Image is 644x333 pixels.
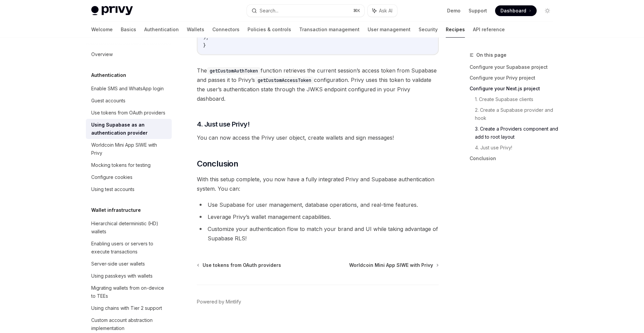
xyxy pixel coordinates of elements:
a: Use tokens from OAuth providers [198,262,281,269]
li: Customize your authentication flow to match your brand and UI while taking advantage of Supabase ... [197,224,439,243]
a: Demo [447,7,461,14]
a: Worldcoin Mini App SIWE with Privy [349,262,438,269]
span: } [203,42,206,48]
span: You can now access the Privy user object, create wallets and sign messages! [197,133,439,142]
div: Server-side user wallets [91,260,145,268]
a: Dashboard [495,5,537,16]
a: Security [419,21,438,38]
a: Powered by Mintlify [197,298,241,305]
a: Using test accounts [86,183,172,195]
span: With this setup complete, you now have a fully integrated Privy and Supabase authentication syste... [197,175,439,193]
a: 1. Create Supabase clients [475,94,558,105]
a: Support [469,7,487,14]
a: Configure your Supabase project [470,62,558,73]
a: Recipes [446,21,465,38]
span: 4. Just use Privy! [197,120,250,129]
a: Configure cookies [86,171,172,183]
div: Configure cookies [91,173,132,181]
code: getCustomAuthToken [207,67,261,75]
a: Authentication [144,21,179,38]
a: Enable SMS and WhatsApp login [86,83,172,95]
a: Worldcoin Mini App SIWE with Privy [86,139,172,159]
a: Transaction management [299,21,360,38]
img: light logo [91,6,133,15]
a: Welcome [91,21,113,38]
a: User management [368,21,411,38]
a: Policies & controls [248,21,291,38]
a: 2. Create a Supabase provider and hook [475,105,558,124]
div: Hierarchical deterministic (HD) wallets [91,220,168,236]
span: The function retrieves the current session’s access token from Supabase and passes it to Privy’s ... [197,66,439,103]
a: Overview [86,48,172,60]
a: Migrating wallets from on-device to TEEs [86,282,172,302]
span: On this page [476,51,506,59]
a: 3. Create a Providers component and add to root layout [475,124,558,142]
a: Conclusion [470,153,558,164]
div: Search... [260,7,278,15]
a: Server-side user wallets [86,258,172,270]
span: ⌘ K [353,8,360,13]
a: Guest accounts [86,95,172,107]
div: Worldcoin Mini App SIWE with Privy [91,141,168,157]
div: Using passkeys with wallets [91,272,153,280]
div: Custom account abstraction implementation [91,316,168,332]
a: Configure your Privy project [470,73,558,83]
span: Conclusion [197,158,238,169]
div: Enabling users or servers to execute transactions [91,240,168,256]
li: Leverage Privy’s wallet management capabilities. [197,212,439,222]
div: Mocking tokens for testing [91,161,151,169]
div: Overview [91,50,113,58]
a: Using chains with Tier 2 support [86,302,172,314]
div: Migrating wallets from on-device to TEEs [91,284,168,300]
a: Using passkeys with wallets [86,270,172,282]
div: Use tokens from OAuth providers [91,109,165,117]
div: Using test accounts [91,185,135,193]
a: Using Supabase as an authentication provider [86,119,172,139]
li: Use Supabase for user management, database operations, and real-time features. [197,200,439,209]
a: Wallets [187,21,204,38]
a: Hierarchical deterministic (HD) wallets [86,218,172,238]
div: Guest accounts [91,97,125,105]
span: Ask AI [379,7,392,14]
div: Using chains with Tier 2 support [91,304,162,312]
span: Worldcoin Mini App SIWE with Privy [349,262,433,269]
a: Connectors [212,21,239,38]
a: 4. Just use Privy! [475,142,558,153]
a: Basics [121,21,136,38]
div: Enable SMS and WhatsApp login [91,85,164,93]
button: Search...⌘K [247,5,364,17]
a: API reference [473,21,505,38]
a: Use tokens from OAuth providers [86,107,172,119]
button: Toggle dark mode [542,5,553,16]
h5: Wallet infrastructure [91,206,141,214]
code: getCustomAccessToken [255,77,314,84]
span: Use tokens from OAuth providers [203,262,281,269]
a: Mocking tokens for testing [86,159,172,171]
a: Enabling users or servers to execute transactions [86,238,172,258]
button: Ask AI [368,5,397,17]
a: Configure your Next.js project [470,83,558,94]
h5: Authentication [91,71,126,79]
div: Using Supabase as an authentication provider [91,121,168,137]
span: Dashboard [500,7,526,14]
